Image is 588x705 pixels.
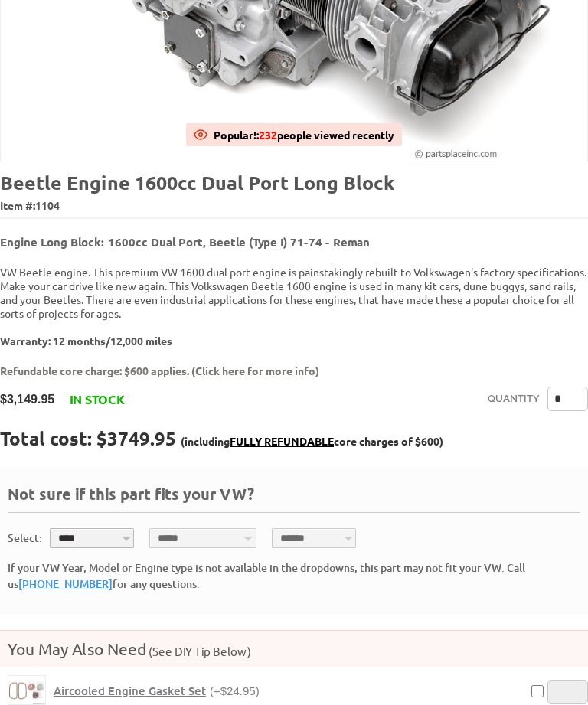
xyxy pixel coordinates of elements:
[146,645,251,659] span: (See DIY Tip Below)
[8,677,45,705] img: Aircooled Engine Gasket Set
[54,684,206,699] span: Aircooled Engine Gasket Set
[8,560,580,592] div: If your VW Year, Model or Engine type is not available in the dropdowns, this part may not fit yo...
[194,129,207,142] img: View
[18,577,113,592] a: [PHONE_NUMBER]
[181,435,443,449] span: (including core charges of $600)
[259,129,277,142] span: 232
[195,364,315,378] a: Click here for more info
[54,684,260,699] a: Aircooled Engine Gasket Set(+$24.95)
[214,124,394,147] div: Popular!: people viewed recently
[70,392,125,408] span: In stock
[8,484,580,514] div: Not sure if this part fits your VW?
[488,387,540,412] label: Quantity
[8,530,42,547] div: Select:
[210,685,260,698] span: (+$24.95)
[230,435,334,449] a: FULLY REFUNDABLE
[35,199,60,213] span: 1104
